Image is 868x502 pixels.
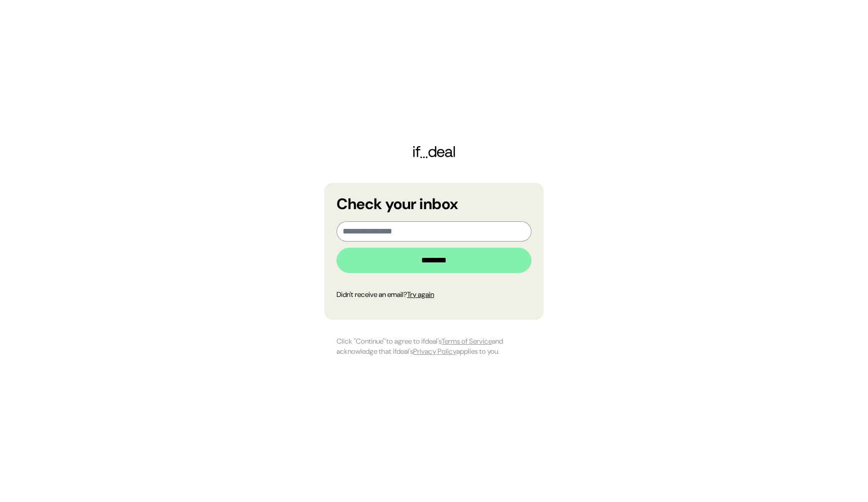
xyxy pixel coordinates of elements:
a: Try again [407,290,434,299]
div: Check your inbox [337,195,531,213]
a: Terms of Service [442,337,492,346]
a: Privacy Policy [413,347,456,356]
div: Click "Continue"´to agree to ifdeal's and acknowledge that ifdeal's applies to you. [324,336,544,356]
div: Didn't receive an email? [337,289,531,299]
